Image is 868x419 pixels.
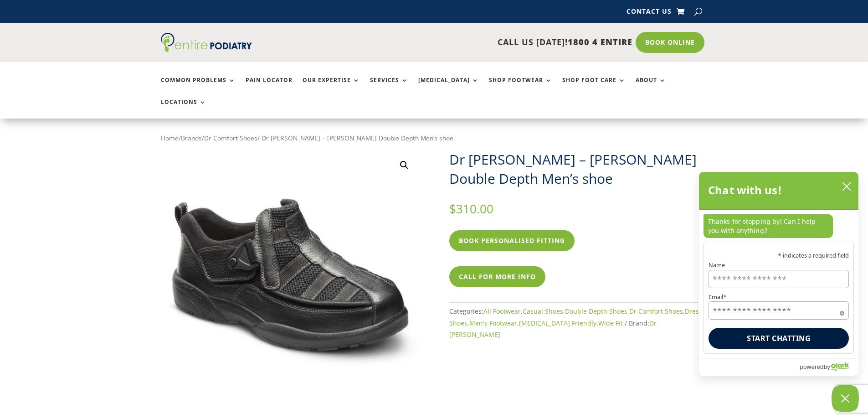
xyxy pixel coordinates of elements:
[303,77,360,97] a: Our Expertise
[699,210,858,242] div: chat
[568,36,632,47] span: 1800 4 ENTIRE
[161,99,206,119] a: Locations
[161,33,252,52] img: logo (1)
[709,328,849,349] button: Start chatting
[598,319,623,327] a: Wide Fit
[840,309,844,314] span: Required field
[636,32,704,53] a: Book Online
[204,134,257,142] a: Dr Comfort Shoes
[246,77,293,97] a: Pain Locator
[161,132,708,144] nav: Breadcrumb
[565,307,627,316] a: Double Depth Shoes
[709,262,849,268] label: Name
[161,134,179,142] a: Home
[709,253,849,259] p: * indicates a required field
[449,201,493,217] bdi: 310.00
[699,171,859,376] div: olark chatbox
[449,201,456,217] span: $
[523,307,563,316] a: Casual Shoes
[629,307,683,316] a: Dr Comfort Shoes
[489,77,552,97] a: Shop Footwear
[562,77,626,97] a: Shop Foot Care
[709,270,849,288] input: Name
[704,214,833,238] p: Thanks for stopping by! Can I help you with anything?
[824,361,830,372] span: by
[449,307,702,327] a: Dress Shoes
[708,181,782,199] h2: Chat with us!
[636,77,666,97] a: About
[469,319,517,327] a: Men's Footwear
[161,45,252,54] a: Entire Podiatry
[449,307,702,327] span: Categories: , , , , , , ,
[800,361,823,372] span: powered
[800,359,858,376] a: Powered by Olark
[287,36,632,48] p: CALL US [DATE]!
[418,77,479,97] a: [MEDICAL_DATA]
[396,157,412,173] a: View full-screen image gallery
[449,150,708,188] h1: Dr [PERSON_NAME] – [PERSON_NAME] Double Depth Men’s shoe
[709,294,849,300] label: Email*
[449,266,545,287] a: Call For More Info
[161,77,236,97] a: Common Problems
[839,180,854,193] button: close chatbox
[627,8,672,18] a: Contact Us
[519,319,596,327] a: [MEDICAL_DATA] Friendly
[370,77,408,97] a: Services
[449,230,575,251] a: Book Personalised Fitting
[832,385,859,412] button: Close Chatbox
[483,307,521,316] a: All Footwear
[181,134,202,142] a: Brands
[709,301,849,320] input: Email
